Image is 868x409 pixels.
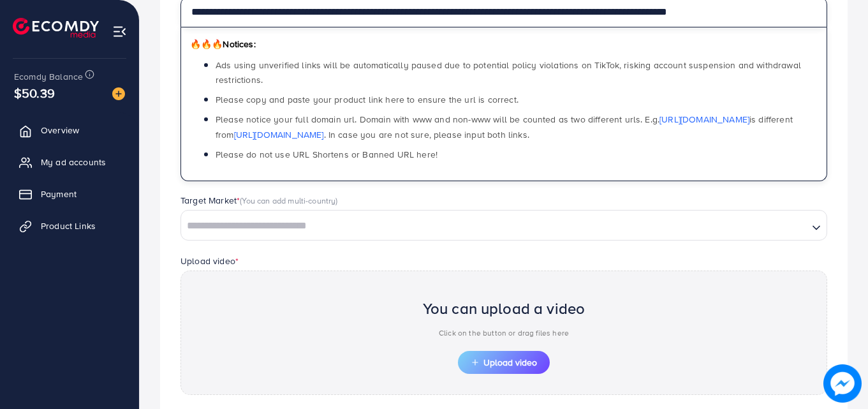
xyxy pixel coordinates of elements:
[190,38,256,50] span: Notices:
[10,181,129,207] a: Payment
[216,59,801,86] span: Ads using unverified links will be automatically paused due to potential policy violations on Tik...
[216,148,438,161] span: Please do not use URL Shortens or Banned URL here!
[41,188,77,200] span: Payment
[216,113,793,140] span: Please notice your full domain url. Domain with www and non-www will be counted as two different ...
[216,93,519,106] span: Please copy and paste your product link here to ensure the url is correct.
[659,113,749,126] a: [URL][DOMAIN_NAME]
[14,84,55,102] span: $50.39
[180,194,338,207] label: Target Market
[823,364,862,403] img: image
[112,24,127,39] img: menu
[423,325,585,341] p: Click on the button or drag files here
[112,87,125,100] img: image
[234,128,324,141] a: [URL][DOMAIN_NAME]
[180,210,827,241] div: Search for option
[13,18,99,38] img: logo
[41,219,96,232] span: Product Links
[10,117,129,143] a: Overview
[14,70,83,83] span: Ecomdy Balance
[10,149,129,175] a: My ad accounts
[458,351,550,374] button: Upload video
[190,38,223,50] span: 🔥🔥🔥
[471,358,537,367] span: Upload video
[41,124,79,137] span: Overview
[423,299,585,318] h2: You can upload a video
[182,216,807,236] input: Search for option
[240,195,337,206] span: (You can add multi-country)
[10,213,129,239] a: Product Links
[180,255,239,267] label: Upload video
[41,156,106,168] span: My ad accounts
